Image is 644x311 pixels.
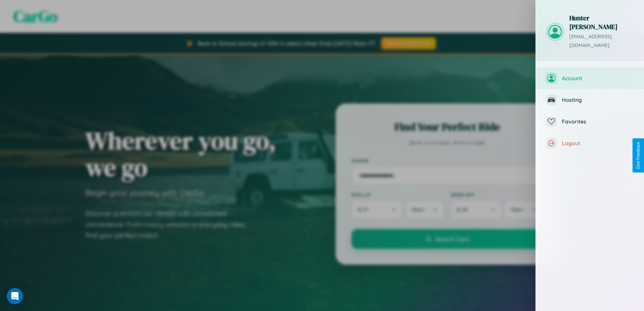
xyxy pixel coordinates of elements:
h3: Hunter [PERSON_NAME] [569,14,634,31]
button: Hosting [536,89,644,111]
div: Give Feedback [636,142,641,169]
button: Favorites [536,111,644,132]
div: Open Intercom Messenger [7,288,23,304]
span: Logout [562,140,634,147]
p: [EMAIL_ADDRESS][DOMAIN_NAME] [569,32,634,50]
span: Account [562,75,634,82]
button: Logout [536,132,644,154]
span: Hosting [562,96,634,103]
button: Account [536,67,644,89]
span: Favorites [562,118,634,125]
